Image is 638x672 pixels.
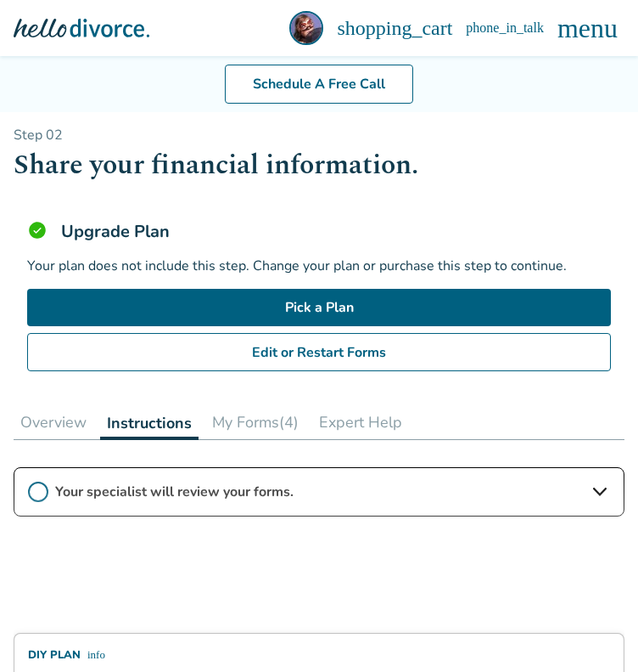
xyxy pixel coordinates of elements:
[28,647,610,663] div: DIY Plan
[205,405,305,439] button: My Forms(4)
[27,257,611,275] div: Your plan does not include this step. Change your plan or purchase this step to continue.
[225,65,413,104] a: Schedule A Free Call
[557,14,618,42] span: menu
[289,11,323,45] img: Lauren Bahedry
[27,289,611,326] a: Pick a Plan
[337,18,452,38] span: shopping_cart
[14,405,93,439] button: Overview
[553,590,638,672] iframe: Chat Widget
[27,333,611,372] button: Edit or Restart Forms
[466,21,544,35] a: phone_in_talk
[312,405,409,439] button: Expert Help
[87,649,105,660] span: info
[14,144,624,186] h1: Share your financial information.
[61,220,170,243] h5: Upgrade Plan
[100,405,199,440] button: Instructions
[14,126,624,144] p: Step 0 2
